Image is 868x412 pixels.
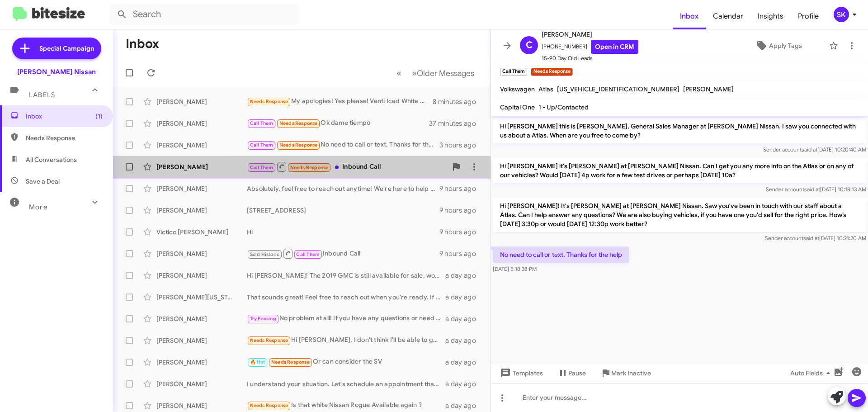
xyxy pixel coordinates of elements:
div: 8 minutes ago [433,97,483,106]
span: Apply Tags [769,38,802,54]
span: 🔥 Hot [250,359,265,365]
div: a day ago [445,293,483,302]
div: a day ago [445,336,483,345]
span: Special Campaign [39,44,94,53]
span: Profile [791,3,826,29]
button: Apply Tags [732,38,825,54]
span: C [526,38,533,52]
span: (1) [95,112,103,121]
div: SK [834,7,849,22]
span: 1 - Up/Contacted [538,103,589,111]
h1: Inbox [126,37,159,51]
span: said at [804,186,820,193]
span: Needs Response [290,165,329,170]
div: That sounds great! Feel free to reach out when you're ready. If you have any questions or need as... [247,293,445,302]
input: Search [109,4,299,25]
button: Mark Inactive [593,365,658,381]
small: Call Them [500,68,527,76]
span: 15-90 Day Old Leads [542,54,638,63]
span: Call Them [250,165,274,170]
nav: Page navigation example [392,64,480,82]
span: Try Pausing [250,316,276,322]
div: [PERSON_NAME] [156,379,247,388]
a: Open in CRM [591,40,638,54]
button: Next [406,64,480,82]
button: Pause [550,365,593,381]
div: [PERSON_NAME] [156,119,247,128]
p: No need to call or text. Thanks for the help [493,246,629,263]
span: [PERSON_NAME] [542,29,638,40]
div: [STREET_ADDRESS] [247,206,439,215]
a: Insights [750,3,791,29]
div: [PERSON_NAME] [156,314,247,323]
a: Calendar [706,3,750,29]
p: Hi [PERSON_NAME] it's [PERSON_NAME] at [PERSON_NAME] Nissan. Can I get you any more info on the A... [493,158,866,183]
span: Needs Response [250,337,288,343]
span: said at [803,235,819,242]
span: Labels [29,91,55,99]
div: [PERSON_NAME] [156,184,247,193]
div: [PERSON_NAME] [156,401,247,410]
span: Call Them [296,251,320,257]
p: Hi [PERSON_NAME]! It's [PERSON_NAME] at [PERSON_NAME] Nissan. Saw you've been in touch with our s... [493,198,866,232]
div: Inbound Call [247,248,439,259]
span: [US_VEHICLE_IDENTIFICATION_NUMBER] [557,85,679,93]
span: Needs Response [271,359,310,365]
div: I understand your situation. Let's schedule an appointment that works for you. What day and time ... [247,379,445,388]
div: [PERSON_NAME] [156,249,247,258]
span: « [396,67,401,79]
button: Previous [391,64,407,82]
span: Sender account [DATE] 10:21:20 AM [765,235,866,242]
div: Hi [PERSON_NAME]! The 2019 GMC is still available for sale, would you like to schedule a test dri... [247,271,445,280]
span: Needs Response [279,142,318,148]
div: [PERSON_NAME] [156,271,247,280]
div: Inbound Call [247,161,447,172]
span: Auto Fields [790,365,834,381]
span: Sold Historic [250,251,280,257]
span: Save a Deal [26,177,60,186]
span: More [29,203,47,211]
div: [PERSON_NAME] Nissan [17,67,96,76]
div: 3 hours ago [439,141,483,150]
span: [PERSON_NAME] [683,85,734,93]
div: 9 hours ago [439,206,483,215]
span: Needs Response [250,403,288,408]
div: No need to call or text. Thanks for the help [247,140,439,150]
span: Call Them [250,120,274,126]
span: Inbox [673,3,706,29]
span: Older Messages [417,68,474,78]
div: Hi [PERSON_NAME], I don't think I'll be able to get the car. My current loan is top heavy and my ... [247,335,445,346]
div: 9 hours ago [439,249,483,258]
div: [PERSON_NAME] [156,358,247,367]
button: Templates [491,365,550,381]
span: Call Them [250,142,274,148]
div: Hi [247,227,439,237]
div: 37 minutes ago [429,119,483,128]
button: SK [826,7,858,22]
span: All Conversations [26,155,77,164]
span: Templates [498,365,543,381]
span: » [412,67,417,79]
p: Hi [PERSON_NAME] this is [PERSON_NAME], General Sales Manager at [PERSON_NAME] Nissan. I saw you ... [493,118,866,143]
button: Auto Fields [783,365,841,381]
a: Special Campaign [12,38,101,59]
div: Is that white Nissan Rogue Available again ? [247,400,445,411]
span: Needs Response [250,99,288,104]
span: Capital One [500,103,535,111]
span: Needs Response [26,133,103,142]
div: Or can consider the SV [247,357,445,367]
span: Mark Inactive [611,365,651,381]
span: Volkswagen [500,85,535,93]
span: Sender account [DATE] 10:20:40 AM [763,146,866,153]
span: Needs Response [279,120,318,126]
div: Victico [PERSON_NAME] [156,227,247,237]
span: Pause [568,365,586,381]
div: My apologies! Yes please! Venti Iced White Chocolate Mocha with no whip cream & an extra pump of ... [247,96,433,107]
span: said at [802,146,817,153]
div: [PERSON_NAME] [156,141,247,150]
div: Absolutely, feel free to reach out anytime! We're here to help when you're ready to discuss your ... [247,184,439,193]
div: Ok dame tiempo [247,118,429,128]
div: a day ago [445,314,483,323]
